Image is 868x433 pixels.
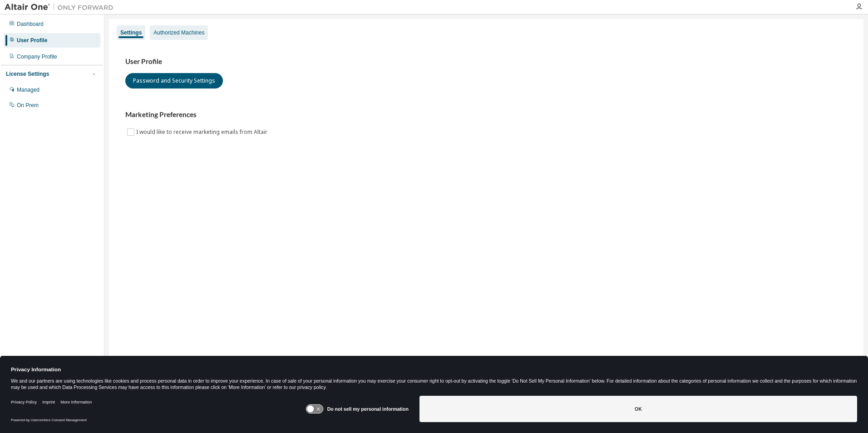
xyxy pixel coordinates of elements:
div: License Settings [6,70,49,78]
div: User Profile [17,37,47,44]
h3: Marketing Preferences [125,110,847,119]
div: On Prem [17,102,39,109]
div: Dashboard [17,20,44,28]
div: Managed [17,86,39,93]
div: Company Profile [17,53,57,60]
button: Password and Security Settings [125,73,223,89]
img: Altair One [5,3,118,12]
label: I would like to receive marketing emails from Altair [136,127,269,138]
div: Settings [120,29,142,36]
h3: User Profile [125,57,847,66]
div: Authorized Machines [153,29,204,36]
